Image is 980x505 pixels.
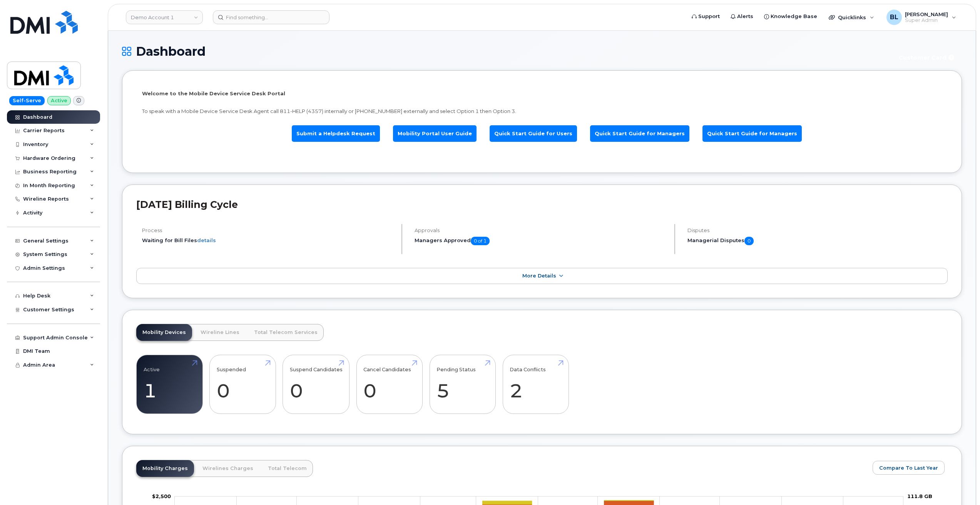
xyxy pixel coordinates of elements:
span: More Details [522,273,556,279]
tspan: 111.8 GB [907,493,932,499]
h4: Approvals [415,228,667,233]
p: Welcome to the Mobile Device Service Desk Portal [142,90,942,97]
h5: Managers Approved [415,237,667,245]
a: Submit a Helpdesk Request [292,125,380,142]
button: Customer Card [893,51,962,64]
a: Total Telecom [262,460,313,477]
a: Data Conflicts 2 [510,359,562,410]
a: details [197,237,216,243]
button: Compare To Last Year [873,461,945,475]
a: Suspended 0 [217,359,269,410]
h4: Process [142,228,395,233]
h4: Disputes [687,228,948,233]
a: Total Telecom Services [248,324,324,341]
h5: Managerial Disputes [687,237,948,245]
span: Compare To Last Year [879,464,938,472]
h1: Dashboard [122,45,889,58]
a: Wireline Lines [194,324,246,341]
a: Suspend Candidates 0 [290,359,343,410]
h2: [DATE] Billing Cycle [136,199,948,210]
a: Pending Status 5 [436,359,488,410]
span: 0 of 1 [471,237,490,245]
a: Quick Start Guide for Managers [702,125,802,142]
a: Mobility Devices [136,324,192,341]
a: Wirelines Charges [196,460,259,477]
li: Waiting for Bill Files [142,237,395,244]
a: Quick Start Guide for Users [490,125,577,142]
g: $0 [152,493,171,499]
a: Active 1 [144,359,196,410]
a: Cancel Candidates 0 [363,359,415,410]
a: Mobility Charges [136,460,194,477]
tspan: $2,500 [152,493,171,499]
span: 0 [744,237,754,245]
a: Quick Start Guide for Managers [590,125,689,142]
p: To speak with a Mobile Device Service Desk Agent call 811-HELP (4357) internally or [PHONE_NUMBER... [142,108,942,115]
a: Mobility Portal User Guide [393,125,477,142]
